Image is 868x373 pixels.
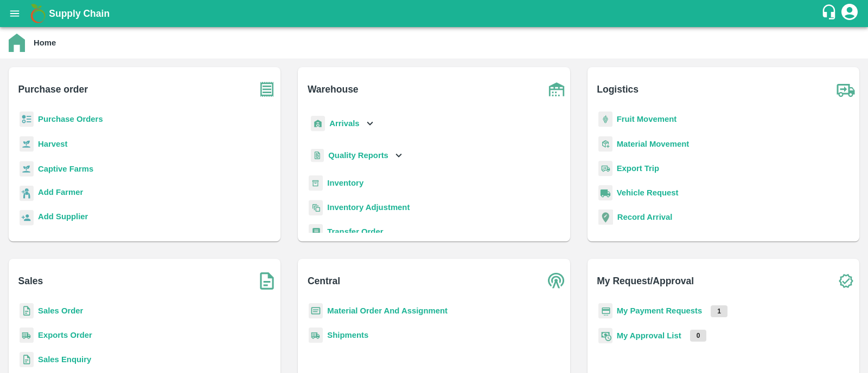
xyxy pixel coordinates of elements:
[18,82,88,97] b: Purchase order
[328,151,388,160] b: Quality Reports
[38,186,83,201] a: Add Farmer
[690,330,707,342] p: 0
[598,136,612,152] img: material
[38,115,103,123] a: Purchase Orders
[20,186,34,201] img: farmer
[18,273,43,289] b: Sales
[2,1,27,26] button: open drawer
[617,306,703,315] a: My Payment Requests
[38,188,83,197] b: Add Farmer
[38,212,88,221] b: Add Supplier
[327,306,448,315] a: Material Order And Assignment
[329,119,359,128] b: Arrivals
[9,34,25,52] img: home
[49,6,821,21] a: Supply Chain
[20,352,34,368] img: sales
[309,175,323,191] img: whInventory
[617,213,673,221] a: Record Arrival
[617,331,681,340] a: My Approval List
[38,355,91,364] a: Sales Enquiry
[309,200,323,215] img: inventory
[20,210,34,226] img: supplier
[543,267,570,295] img: central
[308,273,340,289] b: Central
[311,116,325,132] img: whArrival
[20,328,34,343] img: shipments
[617,115,677,123] a: Fruit Movement
[327,179,363,187] a: Inventory
[253,76,280,103] img: purchase
[617,188,679,197] a: Vehicle Request
[821,4,840,23] div: customer-support
[840,2,859,25] div: account of current user
[598,112,612,127] img: fruit
[598,303,612,319] img: payment
[20,112,34,127] img: reciept
[38,140,67,148] a: Harvest
[327,227,383,236] a: Transfer Order
[253,267,280,295] img: soSales
[327,203,410,212] a: Inventory Adjustment
[27,3,49,24] img: logo
[34,38,56,47] b: Home
[38,165,93,173] a: Captive Farms
[832,267,859,295] img: check
[832,76,859,103] img: truck
[309,112,376,136] div: Arrivals
[711,305,727,317] p: 1
[49,8,110,19] b: Supply Chain
[38,331,92,339] a: Exports Order
[597,273,694,289] b: My Request/Approval
[20,161,34,177] img: harvest
[598,328,612,344] img: approval
[309,328,323,343] img: shipments
[38,306,83,315] a: Sales Order
[311,149,324,162] img: qualityReport
[327,331,368,339] a: Shipments
[309,145,405,167] div: Quality Reports
[598,185,612,201] img: vehicle
[20,303,34,319] img: sales
[617,164,659,173] a: Export Trip
[598,161,612,176] img: delivery
[309,303,323,319] img: centralMaterial
[543,76,570,103] img: warehouse
[20,136,34,152] img: harvest
[617,140,690,148] a: Material Movement
[309,224,323,240] img: whTransfer
[38,211,88,225] a: Add Supplier
[597,82,639,97] b: Logistics
[308,82,359,97] b: Warehouse
[598,210,613,225] img: recordArrival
